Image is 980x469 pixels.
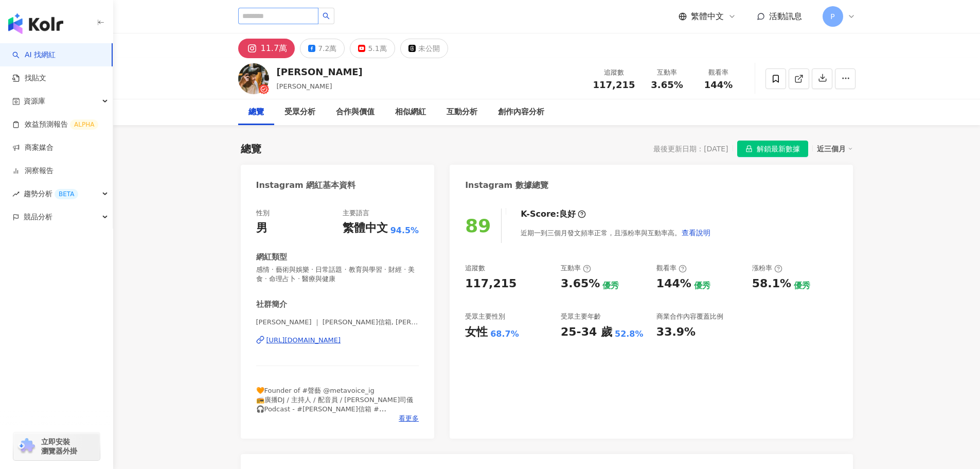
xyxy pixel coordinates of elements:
div: BETA [55,189,78,199]
div: 性別 [256,209,270,218]
span: 趨勢分析 [24,182,78,205]
div: 3.65% [561,276,600,292]
span: search [323,12,330,20]
div: 男 [256,220,268,236]
div: 52.8% [615,328,644,340]
span: 查看說明 [682,229,710,237]
div: [PERSON_NAME] [277,65,363,78]
span: 立即安裝 瀏覽器外掛 [41,437,77,456]
button: 11.7萬 [238,39,295,58]
span: 活動訊息 [769,11,802,21]
a: 找貼文 [12,73,46,83]
div: 7.2萬 [318,41,336,56]
div: 繁體中文 [343,220,388,236]
span: 繁體中文 [691,11,724,22]
div: 社群簡介 [256,299,287,310]
div: 追蹤數 [465,264,485,273]
span: 競品分析 [24,205,52,229]
div: 117,215 [465,276,516,292]
button: 未公開 [400,39,448,58]
div: Instagram 數據總覽 [465,180,548,191]
div: K-Score : [521,209,586,220]
span: rise [12,190,20,198]
div: 漲粉率 [752,264,782,273]
span: 144% [704,80,733,90]
span: P [830,11,834,22]
div: 主要語言 [343,209,369,218]
div: 觀看率 [656,264,687,273]
div: 追蹤數 [593,67,635,78]
div: 優秀 [602,280,619,291]
div: 144% [656,276,691,292]
div: 68.7% [490,328,519,340]
div: 最後更新日期：[DATE] [653,145,728,153]
div: 互動率 [561,264,591,273]
div: 總覽 [241,142,261,156]
div: 89 [465,215,491,236]
a: 效益預測報告ALPHA [12,119,98,130]
span: [PERSON_NAME] [277,82,332,90]
span: lock [745,145,753,152]
span: 94.5% [390,225,419,236]
div: 58.1% [752,276,791,292]
img: logo [8,13,63,34]
div: 商業合作內容覆蓋比例 [656,312,723,321]
div: 良好 [559,209,576,220]
button: 解鎖最新數據 [737,141,808,157]
a: searchAI 找網紅 [12,50,56,60]
div: 優秀 [794,280,810,291]
div: 受眾主要年齡 [561,312,601,321]
a: 商案媒合 [12,143,54,153]
span: 🧡Founder of #聲藝 @metavoice_ig 📻廣播DJ / 主持人 / 配音員 / [PERSON_NAME]司儀 🎧Podcast - #[PERSON_NAME]信箱 #[P... [256,387,414,432]
span: 解鎖最新數據 [757,141,800,158]
div: 合作與價值 [336,106,375,118]
div: 近三個月 [817,142,853,155]
img: chrome extension [16,438,37,455]
span: 看更多 [399,414,419,423]
div: 11.7萬 [261,41,288,56]
div: 創作內容分析 [498,106,544,118]
div: 受眾分析 [284,106,315,118]
div: 總覽 [248,106,264,118]
span: [PERSON_NAME] ｜ [PERSON_NAME]信箱, [PERSON_NAME]說書 | marc_orange [256,318,419,327]
span: 資源庫 [24,90,45,113]
div: 33.9% [656,324,696,340]
div: 網紅類型 [256,252,287,263]
div: 女性 [465,324,488,340]
span: 117,215 [593,79,635,90]
button: 5.1萬 [350,39,395,58]
span: 感情 · 藝術與娛樂 · 日常話題 · 教育與學習 · 財經 · 美食 · 命理占卜 · 醫療與健康 [256,265,419,284]
div: 25-34 歲 [561,324,612,340]
a: chrome extension立即安裝 瀏覽器外掛 [13,432,100,460]
div: 未公開 [418,41,440,56]
div: 相似網紅 [395,106,426,118]
div: 觀看率 [699,67,738,78]
div: 5.1萬 [368,41,386,56]
div: Instagram 網紅基本資料 [256,180,356,191]
div: 優秀 [694,280,710,291]
button: 查看說明 [681,222,711,243]
div: [URL][DOMAIN_NAME] [266,336,341,345]
div: 互動分析 [447,106,477,118]
span: 3.65% [651,80,683,90]
div: 近期一到三個月發文頻率正常，且漲粉率與互動率高。 [521,222,711,243]
img: KOL Avatar [238,63,269,94]
div: 互動率 [648,67,687,78]
div: 受眾主要性別 [465,312,505,321]
a: 洞察報告 [12,166,54,176]
a: [URL][DOMAIN_NAME] [256,336,419,345]
button: 7.2萬 [300,39,345,58]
